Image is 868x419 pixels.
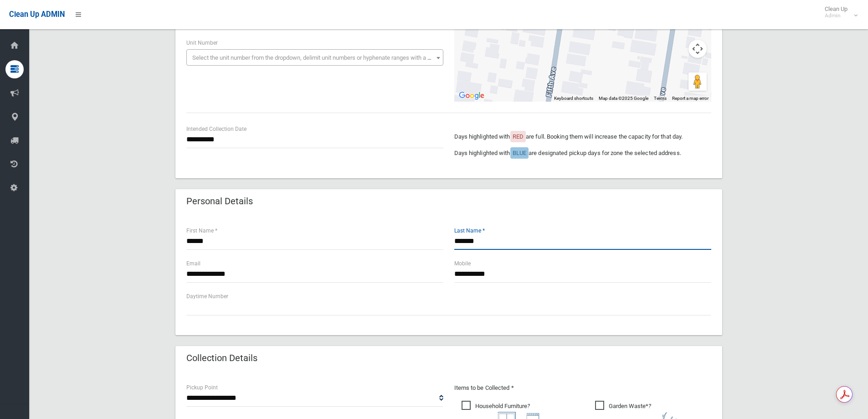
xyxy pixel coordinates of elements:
[192,54,447,61] span: Select the unit number from the dropdown, delimit unit numbers or hyphenate ranges with a comma
[454,148,711,159] p: Days highlighted with are designated pickup days for zone the selected address.
[688,72,707,91] button: Drag Pegman onto the map to open Street View
[554,95,593,102] button: Keyboard shortcuts
[825,12,847,19] small: Admin
[599,96,648,101] span: Map data ©2025 Google
[175,192,264,210] header: Personal Details
[672,96,709,101] a: Report a map error
[820,5,857,19] span: Clean Up
[513,150,526,156] span: BLUE
[454,131,711,142] p: Days highlighted with are full. Booking them will increase the capacity for that day.
[454,383,711,393] p: Items to be Collected *
[457,90,487,102] img: Google
[9,10,65,19] span: Clean Up ADMIN
[654,96,667,101] a: Terms
[457,90,487,102] a: Open this area in Google Maps (opens a new window)
[513,133,524,140] span: RED
[688,40,707,58] button: Map camera controls
[582,15,593,30] div: 21 Fifth Avenue, CONDELL PARK NSW 2200
[175,349,268,367] header: Collection Details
